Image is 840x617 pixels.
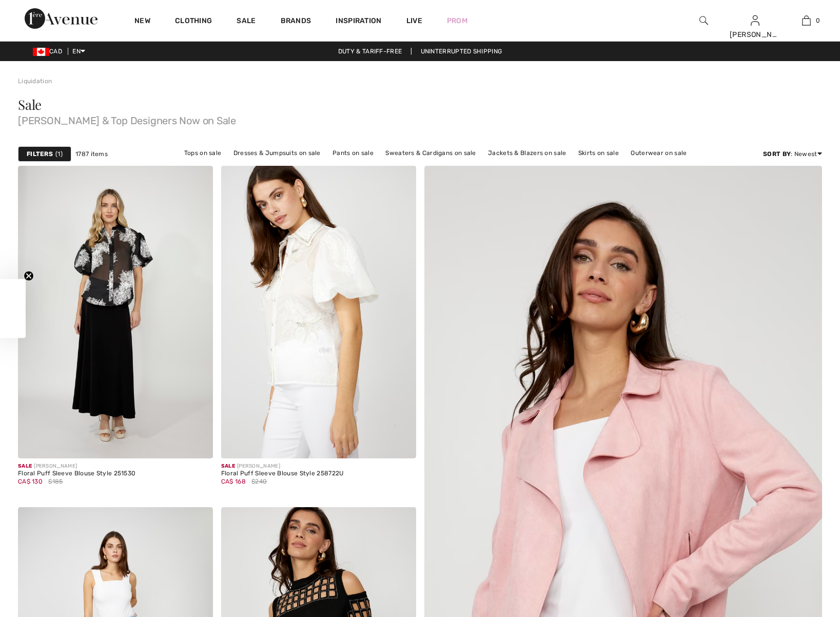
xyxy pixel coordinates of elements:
[134,16,150,27] a: New
[18,78,52,85] a: Liquidation
[751,14,759,27] img: My Info
[18,462,135,470] div: [PERSON_NAME]
[763,150,791,158] strong: Sort By
[75,149,108,159] span: 1787 items
[802,14,811,27] img: My Bag
[18,166,213,458] img: Floral Puff Sleeve Blouse Style 251530. Black/Off White
[237,16,256,27] a: Sale
[179,146,227,160] a: Tops on sale
[221,463,235,469] span: Sale
[626,146,692,160] a: Outerwear on sale
[18,95,42,113] span: Sale
[18,470,135,477] div: Floral Puff Sleeve Blouse Style 251530
[55,149,63,159] span: 1
[447,15,467,26] a: Prom
[221,166,416,458] img: Floral Puff Sleeve Blouse Style 258722U. Off White
[327,146,379,160] a: Pants on sale
[48,477,63,486] span: $185
[573,146,624,160] a: Skirts on sale
[221,478,246,485] span: CA$ 168
[699,14,708,27] img: search the website
[251,477,267,486] span: $240
[72,48,85,55] span: EN
[221,470,344,477] div: Floral Puff Sleeve Blouse Style 258722U
[483,146,572,160] a: Jackets & Blazers on sale
[763,149,822,159] div: : Newest
[221,462,344,470] div: [PERSON_NAME]
[175,16,212,27] a: Clothing
[228,146,326,160] a: Dresses & Jumpsuits on sale
[816,16,820,25] span: 0
[336,16,381,27] span: Inspiration
[380,146,481,160] a: Sweaters & Cardigans on sale
[18,463,32,469] span: Sale
[406,15,422,26] a: Live
[18,478,43,485] span: CA$ 130
[730,29,780,40] div: [PERSON_NAME]
[781,14,831,27] a: 0
[33,48,66,55] span: CAD
[18,111,822,126] span: [PERSON_NAME] & Top Designers Now on Sale
[24,271,34,281] button: Close teaser
[25,8,97,29] img: 1ère Avenue
[281,16,311,27] a: Brands
[751,15,759,25] a: Sign In
[33,48,49,56] img: Canadian Dollar
[27,149,53,159] strong: Filters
